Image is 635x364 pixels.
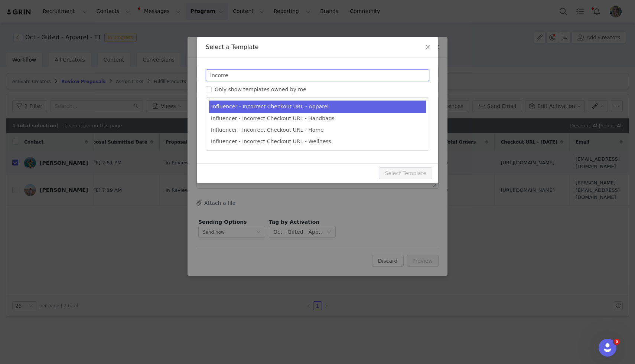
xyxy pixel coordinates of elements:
div: Select a Template [206,43,429,51]
button: Close [417,37,438,58]
button: Select Template [379,167,432,179]
span: Only show templates owned by me [212,86,309,92]
li: Influencer - Incorrect Checkout URL - Handbags [209,113,426,124]
li: Influencer - Incorrect Checkout URL - Wellness [209,136,426,147]
iframe: Intercom live chat [599,339,616,357]
li: Influencer - Incorrect Checkout URL - Home [209,124,426,136]
span: 5 [614,339,620,345]
input: Search templates ... [206,69,429,81]
body: Rich Text Area. Press ALT-0 for help. [6,6,235,14]
i: icon: close [425,44,431,50]
li: Influencer - Incorrect Checkout URL - Apparel [209,101,426,113]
